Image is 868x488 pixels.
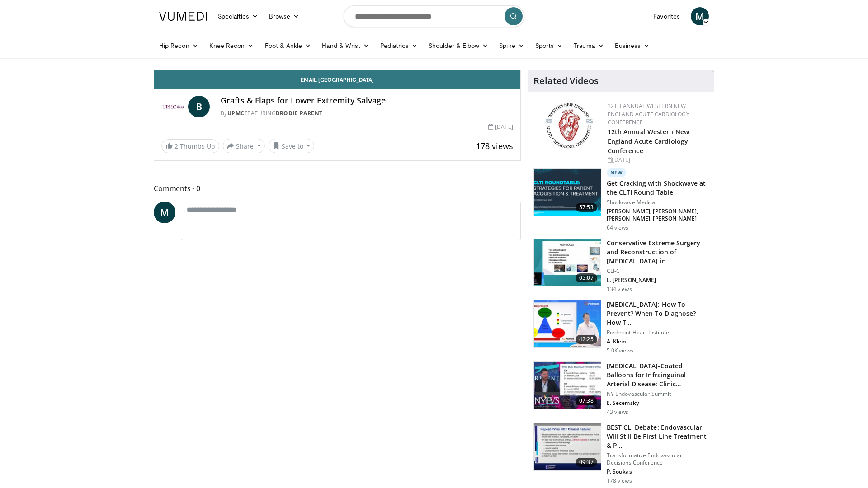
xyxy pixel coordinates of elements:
[494,37,529,55] a: Spine
[161,139,219,153] a: 2 Thumbs Up
[223,139,265,153] button: Share
[607,423,708,450] h3: BEST CLI Debate: Endovascular Will Still Be First Line Treatment & P…
[576,458,597,467] span: 09:37
[154,202,175,223] a: M
[269,139,315,153] button: Save to
[530,37,569,55] a: Sports
[607,208,708,222] p: [PERSON_NAME], [PERSON_NAME], [PERSON_NAME], [PERSON_NAME]
[375,37,423,55] a: Pediatrics
[607,347,633,354] p: 5.0K views
[533,361,708,416] a: 07:38 [MEDICAL_DATA]-Coated Balloons for Infrainguinal Arterial Disease: Clinic… NY Endovascular ...
[161,96,184,117] img: UPMC
[607,399,708,407] p: E. Secemsky
[608,127,689,155] a: 12th Annual Western New England Acute Cardiology Conference
[607,300,708,327] h3: [MEDICAL_DATA]: How To Prevent? When To Diagnose? How T…
[607,452,708,466] p: Transformative Endovascular Decisions Conference
[533,239,708,293] a: 05:07 Conservative Extreme Surgery and Reconstruction of [MEDICAL_DATA] in … CLI-C L. [PERSON_NAM...
[607,286,632,293] p: 134 views
[607,390,708,398] p: NY Endovascular Summit
[188,96,210,117] a: B
[607,468,708,475] p: P. Soukas
[154,37,204,55] a: Hip Recon
[533,300,708,354] a: 42:25 [MEDICAL_DATA]: How To Prevent? When To Diagnose? How T… Piedmont Heart Institute A. Klein ...
[608,156,707,164] div: [DATE]
[568,37,609,55] a: Trauma
[607,361,708,389] h3: [MEDICAL_DATA]-Coated Balloons for Infrainguinal Arterial Disease: Clinic…
[533,423,708,484] a: 09:37 BEST CLI Debate: Endovascular Will Still Be First Line Treatment & P… Transformative Endova...
[212,7,264,25] a: Specialties
[534,423,601,470] img: f3419612-cb16-41e3-add3-8bed86089492.150x105_q85_crop-smart_upscale.jpg
[576,396,597,405] span: 07:38
[648,7,685,25] a: Favorites
[533,168,708,231] a: 57:53 New Get Cracking with Shockwave at the CLTI Round Table Shockwave Medical [PERSON_NAME], [P...
[607,338,708,345] p: A. Klein
[276,109,323,117] a: Brodie Parent
[607,267,708,275] p: CLI-C
[175,142,178,150] span: 2
[607,168,627,177] p: New
[607,199,708,206] p: Shockwave Medical
[534,239,601,286] img: 6c7f954d-beca-4ab9-9887-2795dc07c877.150x105_q85_crop-smart_upscale.jpg
[264,7,305,25] a: Browse
[159,12,207,21] img: VuMedi Logo
[534,169,601,216] img: fe827b4a-7f69-47db-b7b8-c5e9d09cf63c.png.150x105_q85_crop-smart_upscale.png
[607,239,708,266] h3: Conservative Extreme Surgery and Reconstruction of [MEDICAL_DATA] in …
[609,37,656,55] a: Business
[227,109,245,117] a: UPMC
[607,408,629,416] p: 43 views
[544,102,594,150] img: 0954f259-7907-4053-a817-32a96463ecc8.png.150x105_q85_autocrop_double_scale_upscale_version-0.2.png
[533,75,599,86] h4: Related Videos
[576,273,597,282] span: 05:07
[221,109,513,117] div: By FEATURING
[344,5,524,27] input: Search topics, interventions
[221,96,513,106] h4: Grafts & Flaps for Lower Extremity Salvage
[576,203,597,212] span: 57:53
[488,123,513,131] div: [DATE]
[691,7,709,25] a: M
[607,329,708,336] p: Piedmont Heart Institute
[607,179,708,197] h3: Get Cracking with Shockwave at the CLTI Round Table
[204,37,259,55] a: Knee Recon
[259,37,317,55] a: Foot & Ankle
[576,335,597,344] span: 42:25
[607,477,632,484] p: 178 views
[607,277,708,284] p: L. [PERSON_NAME]
[608,102,689,126] a: 12th Annual Western New England Acute Cardiology Conference
[154,183,521,194] span: Comments 0
[534,300,601,347] img: 00531181-53d6-4af0-8372-8f1f946ce35e.150x105_q85_crop-smart_upscale.jpg
[534,362,601,409] img: f22cad77-89ab-47ab-b5d8-d931722e904f.150x105_q85_crop-smart_upscale.jpg
[423,37,494,55] a: Shoulder & Elbow
[154,70,520,89] a: Email [GEOGRAPHIC_DATA]
[476,141,513,151] span: 178 views
[316,37,375,55] a: Hand & Wrist
[607,224,629,231] p: 64 views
